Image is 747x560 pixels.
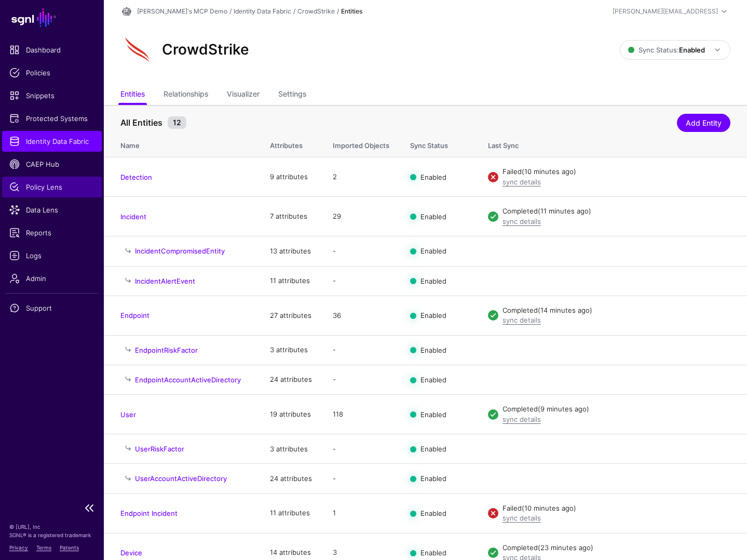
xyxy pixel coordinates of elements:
[9,68,94,78] span: Policies
[6,6,98,29] a: SGNL
[9,45,94,55] span: Dashboard
[260,434,322,464] td: 3 attributes
[9,250,94,261] span: Logs
[322,395,400,434] td: 118
[420,549,446,557] span: Enabled
[260,130,322,157] th: Attributes
[2,131,102,152] a: Identity Data Fabric
[135,277,195,285] a: IncidentAlertEvent
[9,159,94,169] span: CAEP Hub
[2,222,102,243] a: Reports
[36,544,51,551] a: Terms
[502,543,730,553] div: Completed (23 minutes ago)
[677,114,730,132] a: Add Entity
[9,523,94,531] p: © [URL], Inc
[502,217,541,225] a: sync details
[162,41,249,59] h2: CrowdStrike
[2,62,102,83] a: Policies
[260,494,322,533] td: 11 attributes
[9,136,94,146] span: Identity Data Fabric
[420,346,446,354] span: Enabled
[420,247,446,255] span: Enabled
[420,376,446,384] span: Enabled
[322,296,400,335] td: 36
[234,7,291,15] a: Identity Data Fabric
[502,305,730,316] div: Completed (14 minutes ago)
[104,130,260,157] th: Name
[137,7,227,15] a: [PERSON_NAME]'s MCP Demo
[335,7,341,16] div: /
[679,46,705,54] strong: Enabled
[502,503,730,514] div: Failed (10 minutes ago)
[502,514,541,522] a: sync details
[322,266,400,296] td: -
[502,178,541,186] a: sync details
[2,108,102,129] a: Protected Systems
[2,39,102,60] a: Dashboard
[478,130,747,157] th: Last Sync
[502,316,541,324] a: sync details
[502,415,541,423] a: sync details
[613,7,718,16] div: [PERSON_NAME][EMAIL_ADDRESS]
[420,509,446,517] span: Enabled
[260,236,322,266] td: 13 attributes
[120,33,154,66] img: svg+xml;base64,PHN2ZyB3aWR0aD0iNjQiIGhlaWdodD0iNjQiIHZpZXdCb3g9IjAgMCA2NCA2NCIgZmlsbD0ibm9uZSIgeG...
[9,90,94,101] span: Snippets
[322,434,400,464] td: -
[120,509,178,517] a: Endpoint Incident
[135,247,225,255] a: IncidentCompromisedEntity
[322,197,400,236] td: 29
[502,206,730,217] div: Completed (11 minutes ago)
[118,116,165,129] span: All Entities
[120,212,146,221] a: Incident
[341,7,362,15] strong: Entities
[322,236,400,266] td: -
[260,464,322,494] td: 24 attributes
[420,276,446,285] span: Enabled
[227,7,234,16] div: /
[120,85,145,105] a: Entities
[168,116,186,129] small: 12
[297,7,335,15] a: CrowdStrike
[260,266,322,296] td: 11 attributes
[322,335,400,365] td: -
[9,544,28,551] a: Privacy
[135,346,198,354] a: EndpointRiskFactor
[420,212,446,221] span: Enabled
[278,85,306,105] a: Settings
[120,5,133,18] img: svg+xml;base64,PD94bWwgdmVyc2lvbj0iMS4wIiBlbmNvZGluZz0idXRmLTgiPz4KPCEtLSBHZW5lcmF0b3I6IEFkb2JlIE...
[2,245,102,266] a: Logs
[322,494,400,533] td: 1
[120,549,142,557] a: Device
[135,474,227,483] a: UserAccountActiveDirectory
[502,404,730,415] div: Completed (9 minutes ago)
[2,177,102,197] a: Policy Lens
[260,335,322,365] td: 3 attributes
[2,85,102,106] a: Snippets
[260,365,322,395] td: 24 attributes
[227,85,260,105] a: Visualizer
[60,544,79,551] a: Patents
[420,410,446,418] span: Enabled
[322,365,400,395] td: -
[420,445,446,453] span: Enabled
[9,228,94,238] span: Reports
[322,130,400,157] th: Imported Objects
[322,157,400,197] td: 2
[502,167,730,177] div: Failed (10 minutes ago)
[260,197,322,236] td: 7 attributes
[135,445,184,453] a: UserRiskFactor
[164,85,208,105] a: Relationships
[9,182,94,192] span: Policy Lens
[2,199,102,220] a: Data Lens
[260,296,322,335] td: 27 attributes
[120,173,152,181] a: Detection
[260,395,322,434] td: 19 attributes
[135,376,241,384] a: EndpointAccountActiveDirectory
[420,173,446,181] span: Enabled
[9,273,94,284] span: Admin
[291,7,297,16] div: /
[120,311,150,319] a: Endpoint
[322,464,400,494] td: -
[9,205,94,215] span: Data Lens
